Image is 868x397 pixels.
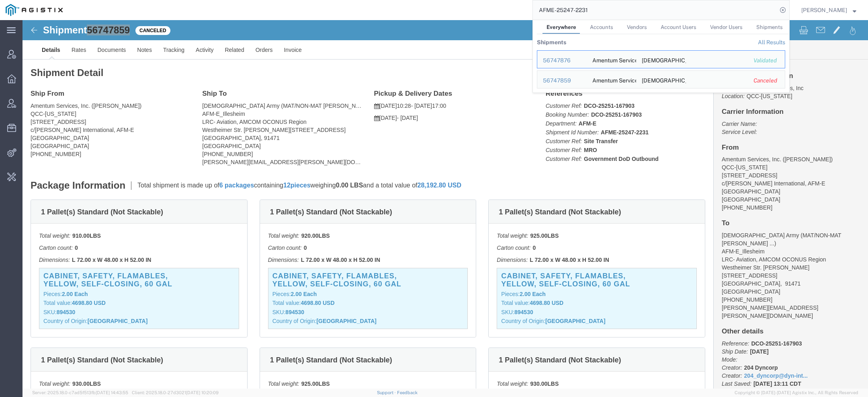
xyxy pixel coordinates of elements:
span: Account Users [661,24,696,30]
span: [DATE] 10:20:09 [186,390,219,395]
iframe: FS Legacy Container [23,20,868,389]
img: logo [6,4,63,16]
span: Client: 2025.18.0-27d3021 [132,390,219,395]
span: Accounts [590,24,613,30]
div: Canceled [753,76,779,85]
button: [PERSON_NAME] [801,5,857,15]
div: 56747876 [543,56,581,65]
div: Amentum Services, Inc. [592,51,631,68]
div: Validated [753,56,779,65]
div: 56747859 [543,76,581,85]
span: Vendor Users [710,24,743,30]
a: View all shipments found by criterion [758,39,785,45]
span: Copyright © [DATE]-[DATE] Agistix Inc., All Rights Reserved [735,389,858,396]
input: Search for shipment number, reference number [533,0,777,20]
table: Search Results [537,34,789,93]
span: Shipments [756,24,783,30]
div: US Army [642,51,680,68]
div: US Army [642,71,680,88]
span: [DATE] 14:43:55 [96,390,128,395]
span: Server: 2025.18.0-c7ad5f513fb [32,390,128,395]
span: Vendors [627,24,647,30]
span: Everywhere [547,24,576,30]
th: Shipments [537,34,566,50]
a: Support [377,390,397,395]
span: Kaitlyn Hostetler [801,6,847,14]
div: Amentum Services, Inc. [592,71,631,88]
a: Feedback [397,390,418,395]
